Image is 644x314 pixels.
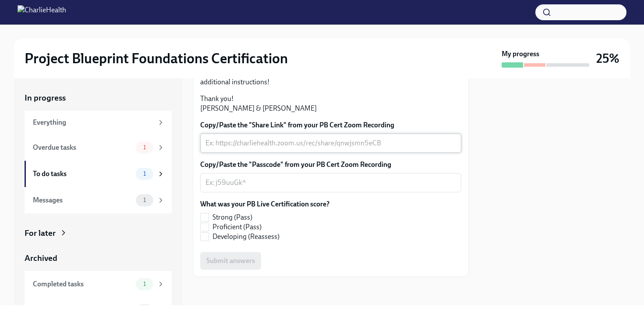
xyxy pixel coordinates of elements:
[200,199,329,209] label: What was your PB Live Certification score?
[138,144,151,151] span: 1
[596,51,619,66] h3: 25%
[33,118,153,127] div: Everything
[212,222,262,232] span: Proficient (Pass)
[138,170,151,177] span: 1
[25,161,172,187] a: To do tasks1
[33,279,132,289] div: Completed tasks
[25,227,172,239] a: For later
[25,227,56,239] div: For later
[200,94,461,113] p: Thank you! [PERSON_NAME] & [PERSON_NAME]
[200,160,461,170] label: Copy/Paste the "Passcode" from your PB Cert Zoom Recording
[25,50,288,67] h2: Project Blueprint Foundations Certification
[138,281,151,287] span: 1
[25,253,172,264] a: Archived
[33,143,132,152] div: Overdue tasks
[138,197,151,203] span: 1
[25,92,172,104] a: In progress
[212,232,280,242] span: Developing (Reassess)
[33,195,132,205] div: Messages
[18,5,66,19] img: CharlieHealth
[33,169,132,179] div: To do tasks
[200,120,461,130] label: Copy/Paste the "Share Link" from your PB Cert Zoom Recording
[25,187,172,213] a: Messages1
[25,111,172,134] a: Everything
[25,134,172,161] a: Overdue tasks1
[25,271,172,297] a: Completed tasks1
[212,213,252,222] span: Strong (Pass)
[502,49,539,59] strong: My progress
